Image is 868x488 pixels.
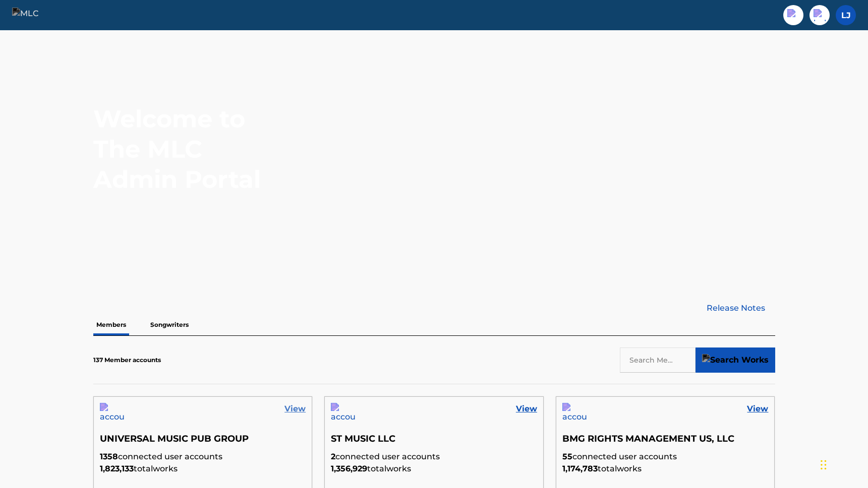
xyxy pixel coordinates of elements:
[821,450,827,480] div: Drag
[516,403,537,415] a: View
[814,9,826,21] img: help
[331,464,367,473] span: 1,356,929
[100,451,306,463] p: connected user accounts
[836,5,856,25] div: User Menu
[787,9,799,21] img: search
[331,451,537,463] p: connected user accounts
[284,403,306,415] a: View
[562,451,769,463] p: connected user accounts
[747,403,768,415] a: View
[331,403,355,427] img: account
[12,8,51,22] img: MLC Logo
[100,464,134,473] span: 1,823,133
[562,463,769,475] p: total works
[562,464,598,473] span: 1,174,783
[809,5,830,25] div: Help
[331,433,537,451] h5: ST MUSIC LLC
[100,463,306,475] p: total works
[93,314,129,335] p: Members
[562,403,587,427] img: account
[147,314,192,335] p: Songwriters
[702,354,769,366] img: Search Works
[707,302,775,314] a: Release Notes
[93,356,161,365] p: 137 Member accounts
[100,452,118,461] span: 1358
[620,347,696,373] input: Search Members
[818,440,868,488] iframe: Chat Widget
[562,433,769,451] h5: BMG RIGHTS MANAGEMENT US, LLC
[562,452,572,461] span: 55
[331,463,537,475] p: total works
[100,433,306,451] h5: UNIVERSAL MUSIC PUB GROUP
[783,5,803,25] a: Public Search
[331,452,335,461] span: 2
[93,104,282,194] h1: Welcome to The MLC Admin Portal
[100,403,124,427] img: account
